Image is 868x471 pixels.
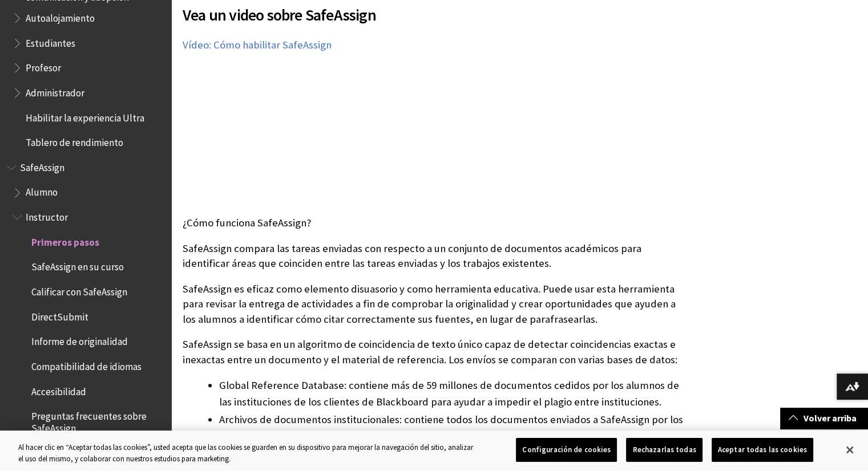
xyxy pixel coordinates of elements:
[837,437,862,462] button: Cerrar
[26,58,61,74] span: Profesor
[516,438,617,462] button: Configuración de cookies
[26,108,144,124] span: Habilitar la experiencia Ultra
[219,412,688,444] li: Archivos de documentos institucionales: contiene todos los documentos enviados a SafeAssign por l...
[31,282,127,298] span: Calificar con SafeAssign
[31,332,128,348] span: Informe de originalidad
[7,158,164,458] nav: Book outline for Blackboard SafeAssign
[26,83,84,99] span: Administrador
[712,438,813,462] button: Aceptar todas las cookies
[26,208,68,223] span: Instructor
[183,38,332,52] a: Vídeo: Cómo habilitar SafeAssign
[31,382,86,397] span: Accesibilidad
[31,357,142,372] span: Compatibilidad de idiomas
[20,158,64,173] span: SafeAssign
[31,258,124,273] span: SafeAssign en su curso
[780,408,868,429] a: Volver arriba
[31,233,99,248] span: Primeros pasos
[183,282,688,327] p: SafeAssign es eficaz como elemento disuasorio y como herramienta educativa. Puede usar esta herra...
[219,377,688,409] li: Global Reference Database: contiene más de 59 millones de documentos cedidos por los alumnos de l...
[26,183,58,198] span: Alumno
[26,133,123,148] span: Tablero de rendimiento
[31,407,163,434] span: Preguntas frecuentes sobre SafeAssign
[18,442,478,464] div: Al hacer clic en “Aceptar todas las cookies”, usted acepta que las cookies se guarden en su dispo...
[183,216,688,230] p: ¿Cómo funciona SafeAssign?
[183,241,688,271] p: SafeAssign compara las tareas enviadas con respecto a un conjunto de documentos académicos para i...
[26,34,75,49] span: Estudiantes
[183,337,688,367] p: SafeAssign se basa en un algoritmo de coincidencia de texto único capaz de detectar coincidencias...
[626,438,702,462] button: Rechazarlas todas
[26,9,95,24] span: Autoalojamiento
[31,307,88,323] span: DirectSubmit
